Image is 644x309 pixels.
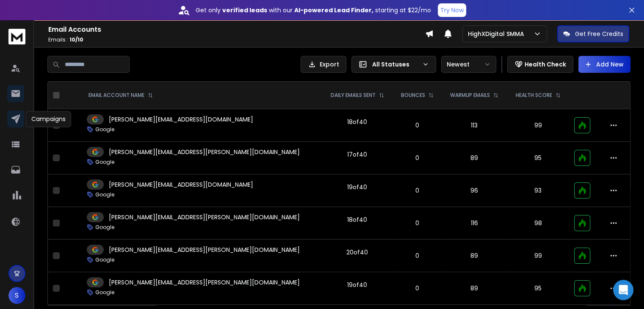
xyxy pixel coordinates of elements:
[95,224,114,231] p: Google
[507,174,569,207] td: 93
[8,29,25,44] img: logo
[401,92,425,99] p: BOUNCES
[398,219,437,227] p: 0
[95,159,114,166] p: Google
[578,56,630,73] button: Add New
[109,180,253,189] p: [PERSON_NAME][EMAIL_ADDRESS][DOMAIN_NAME]
[442,142,507,174] td: 89
[294,6,373,14] strong: AI-powered Lead Finder,
[8,287,25,304] button: S
[48,36,425,43] p: Emails :
[48,25,425,35] h1: Email Accounts
[507,56,573,73] button: Health Check
[95,191,114,198] p: Google
[196,6,431,14] p: Get only with our starting at $22/mo
[613,280,633,300] div: Open Intercom Messenger
[109,213,300,221] p: [PERSON_NAME][EMAIL_ADDRESS][PERSON_NAME][DOMAIN_NAME]
[398,251,437,260] p: 0
[442,240,507,272] td: 89
[331,92,376,99] p: DAILY EMAILS SENT
[516,92,552,99] p: HEALTH SCORE
[507,109,569,142] td: 99
[347,281,367,289] div: 19 of 40
[507,142,569,174] td: 95
[95,126,114,133] p: Google
[347,183,367,191] div: 19 of 40
[442,272,507,305] td: 89
[95,289,114,296] p: Google
[347,215,367,224] div: 18 of 40
[525,60,566,69] p: Health Check
[438,3,466,17] button: Try Now
[440,6,464,14] p: Try Now
[109,246,300,254] p: [PERSON_NAME][EMAIL_ADDRESS][PERSON_NAME][DOMAIN_NAME]
[507,207,569,240] td: 98
[575,30,623,38] p: Get Free Credits
[398,186,437,195] p: 0
[26,111,71,127] div: Campaigns
[301,56,346,73] button: Export
[372,60,419,69] p: All Statuses
[468,30,528,38] p: HighXDigital SMMA
[442,174,507,207] td: 96
[398,284,437,292] p: 0
[347,150,367,159] div: 17 of 40
[69,36,83,43] span: 10 / 10
[442,207,507,240] td: 116
[222,6,267,14] strong: verified leads
[450,92,490,99] p: WARMUP EMAILS
[109,115,253,124] p: [PERSON_NAME][EMAIL_ADDRESS][DOMAIN_NAME]
[441,56,496,73] button: Newest
[557,25,629,42] button: Get Free Credits
[109,278,300,287] p: [PERSON_NAME][EMAIL_ADDRESS][PERSON_NAME][DOMAIN_NAME]
[346,248,368,257] div: 20 of 40
[507,240,569,272] td: 99
[95,257,114,263] p: Google
[109,148,300,156] p: [PERSON_NAME][EMAIL_ADDRESS][PERSON_NAME][DOMAIN_NAME]
[88,92,153,99] div: EMAIL ACCOUNT NAME
[398,154,437,162] p: 0
[442,109,507,142] td: 113
[398,121,437,130] p: 0
[347,118,367,126] div: 18 of 40
[507,272,569,305] td: 95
